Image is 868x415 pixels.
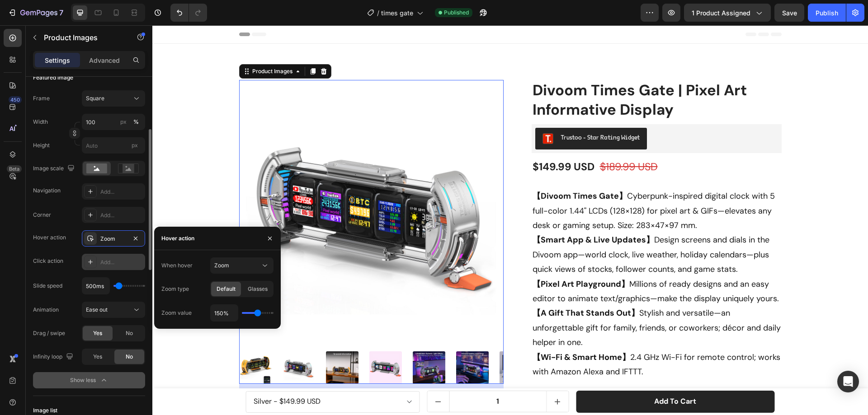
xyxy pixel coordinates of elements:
[380,165,475,176] strong: 【Divoom Times Gate】
[44,32,121,43] p: Product Images
[774,4,804,22] button: Save
[447,131,506,152] div: $189.99 USD
[33,118,48,126] label: Width
[161,285,189,293] div: Zoom type
[33,372,145,388] button: Show less
[33,282,62,290] div: Slide speed
[33,94,50,103] label: Frame
[33,187,61,195] div: Navigation
[118,117,129,127] button: %
[93,353,102,361] span: Yes
[684,4,771,22] button: 1 product assigned
[33,329,65,337] div: Drag / swipe
[89,56,120,65] p: Advanced
[381,8,413,18] span: times gate
[394,366,416,387] button: increment
[152,25,868,415] iframe: Design area
[297,366,394,387] input: quantity
[82,90,145,107] button: Square
[59,7,63,18] p: 7
[70,376,108,385] div: Show less
[210,257,274,274] button: Zoom
[217,285,236,293] span: Default
[82,137,145,154] input: px
[502,372,544,381] div: Add to cart
[380,326,478,337] strong: 【Wi-Fi & Smart Home】
[379,55,629,95] h1: Divoom Times Gate | Pixel Art Informative Display
[380,209,502,220] strong: 【Smart App & Live Updates】
[161,234,194,242] div: Hover action
[33,351,75,363] div: Infinity loop
[408,108,487,117] div: Trustoo - Star Rating Widget
[126,329,133,337] span: No
[170,4,207,22] div: Undo/Redo
[33,406,57,415] div: Image list
[383,103,495,124] button: Trustoo - Star Rating Widget
[837,371,859,392] div: Open Intercom Messenger
[377,8,379,18] span: /
[100,235,127,243] div: Zoom
[100,258,143,266] div: Add...
[33,74,73,82] div: Featured image
[82,302,145,318] button: Ease out
[45,56,70,65] p: Settings
[33,141,50,149] label: Height
[33,233,66,242] div: Hover action
[379,134,443,149] div: $149.99 USD
[211,305,238,321] input: Auto
[4,4,67,22] button: 7
[275,366,297,387] button: decrement
[100,211,143,219] div: Add...
[782,9,797,17] span: Save
[9,96,22,103] div: 450
[424,365,622,387] button: Add to cart
[248,285,268,293] span: Glasses
[161,309,192,317] div: Zoom value
[120,118,127,126] div: px
[82,278,109,294] input: Auto
[86,94,104,103] span: Square
[390,108,401,119] img: Trustoo.png
[133,118,139,126] div: %
[33,257,63,265] div: Click action
[380,163,628,354] p: Cyberpunk-inspired digital clock with 5 full-color 1.44" LCDs (128×128) for pixel art & GIFs—elev...
[380,253,477,264] strong: 【Pixel Art Playground】
[444,9,469,17] span: Published
[126,353,133,361] span: No
[100,188,143,196] div: Add...
[132,142,138,149] span: px
[7,165,22,173] div: Beta
[380,282,487,293] strong: 【A Gift That Stands Out】
[161,261,193,270] div: When hover
[86,306,108,313] span: Ease out
[33,211,51,219] div: Corner
[816,8,838,18] div: Publish
[808,4,846,22] button: Publish
[93,329,102,337] span: Yes
[131,117,142,127] button: px
[214,262,229,269] span: Zoom
[692,8,750,18] span: 1 product assigned
[33,163,76,175] div: Image scale
[33,306,59,314] div: Animation
[82,114,145,130] input: px%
